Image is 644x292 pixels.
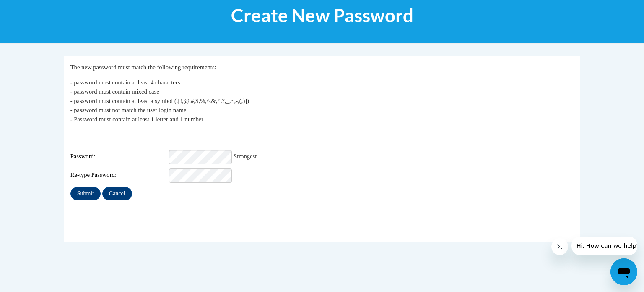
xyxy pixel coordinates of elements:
span: Hi. How can we help? [5,6,68,13]
input: Submit [70,187,101,200]
span: Re-type Password: [70,171,168,180]
iframe: Button to launch messaging window [610,258,637,285]
span: - password must contain at least 4 characters - password must contain mixed case - password must ... [70,79,249,123]
input: Cancel [102,187,132,200]
span: Strongest [234,153,257,160]
span: Password: [70,152,168,161]
iframe: Message from company [571,237,637,255]
iframe: Close message [551,238,568,255]
span: Create New Password [231,4,413,26]
span: The new password must match the following requirements: [70,64,216,71]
